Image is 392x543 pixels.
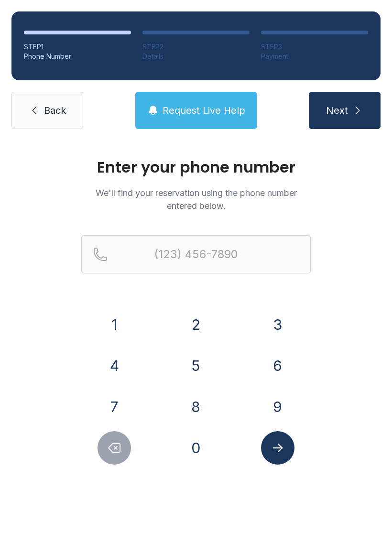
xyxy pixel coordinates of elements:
[326,104,348,117] span: Next
[261,308,294,341] button: 3
[98,390,131,424] button: 7
[24,42,131,52] div: STEP 1
[179,349,213,382] button: 5
[142,42,250,52] div: STEP 2
[142,52,250,61] div: Details
[179,308,213,341] button: 2
[261,390,294,424] button: 9
[179,431,213,465] button: 0
[261,42,368,52] div: STEP 3
[81,186,311,212] p: We'll find your reservation using the phone number entered below.
[98,431,131,465] button: Delete number
[261,349,294,382] button: 6
[98,308,131,341] button: 1
[261,52,368,61] div: Payment
[98,349,131,382] button: 4
[81,160,311,175] h1: Enter your phone number
[81,235,311,273] input: Reservation phone number
[24,52,131,61] div: Phone Number
[163,104,245,117] span: Request Live Help
[261,431,294,465] button: Submit lookup form
[44,104,66,117] span: Back
[179,390,213,424] button: 8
